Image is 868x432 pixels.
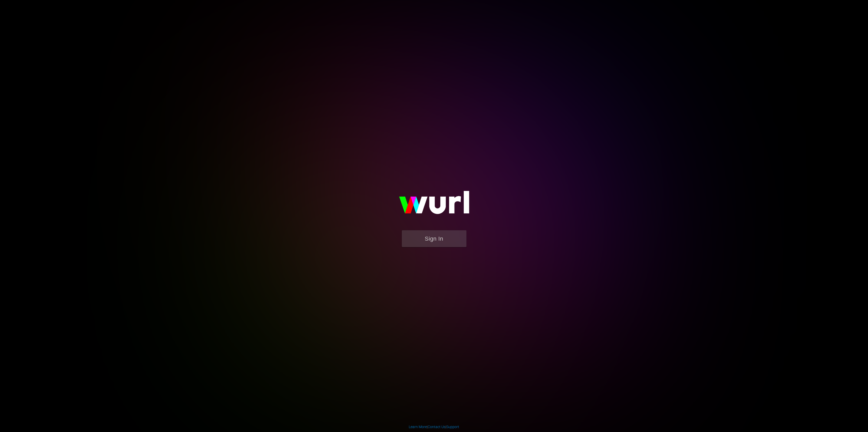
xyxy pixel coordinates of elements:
[446,425,459,429] a: Support
[382,180,486,230] img: wurl-logo-on-black-223613ac3d8ba8fe6dc639794a292ebdb59501304c7dfd60c99c58986ef67473.svg
[409,425,427,429] a: Learn More
[402,230,466,247] button: Sign In
[428,425,446,429] a: Contact Us
[409,424,459,429] div: | |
